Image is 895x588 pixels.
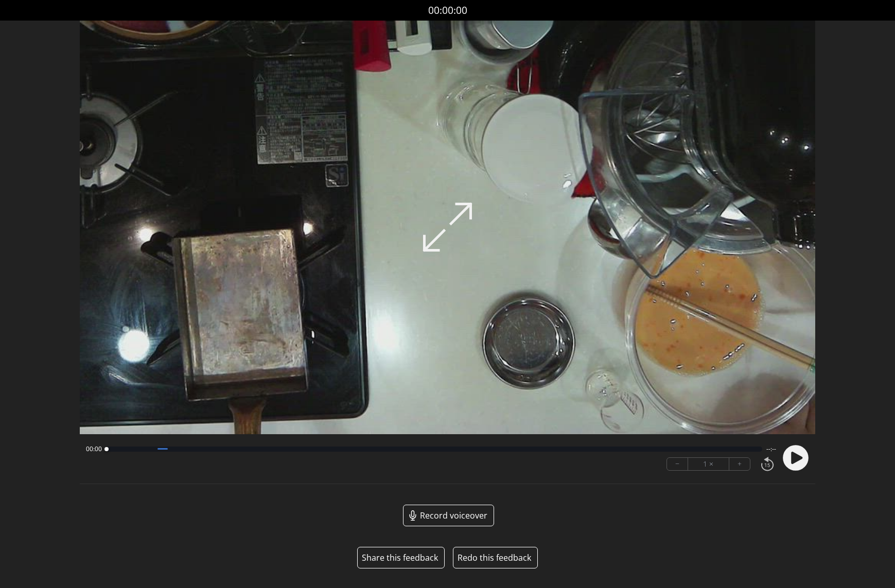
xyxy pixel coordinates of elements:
span: Record voiceover [420,509,487,522]
button: + [729,458,750,470]
button: Redo this feedback [453,547,538,568]
button: Share this feedback [362,551,438,564]
div: 1 × [688,458,729,470]
span: --:-- [766,445,776,453]
span: 00:00 [86,445,102,453]
a: 00:00:00 [428,3,467,18]
button: − [667,458,688,470]
a: Record voiceover [403,505,494,526]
